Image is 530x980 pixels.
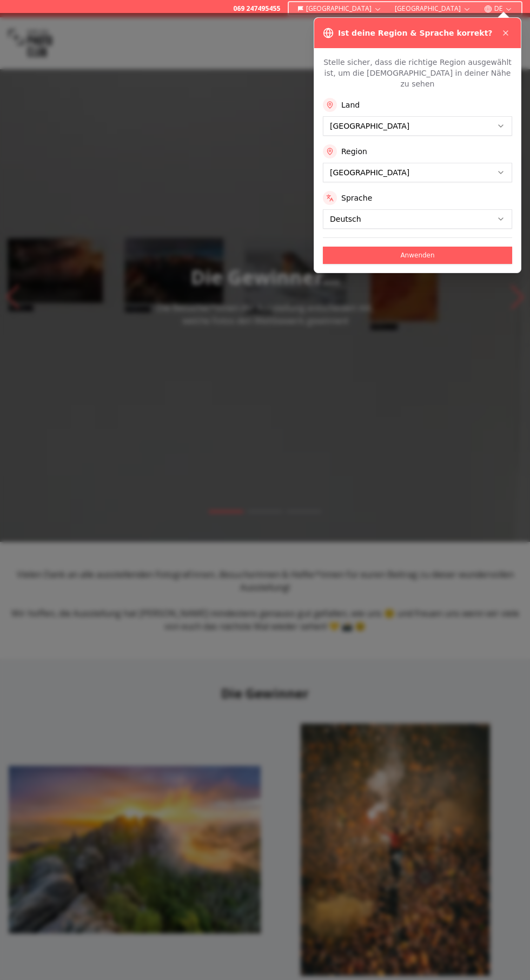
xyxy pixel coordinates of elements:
button: DE [480,2,517,15]
label: Land [341,100,360,110]
label: Sprache [341,193,372,203]
p: Stelle sicher, dass die richtige Region ausgewählt ist, um die [DEMOGRAPHIC_DATA] in deiner Nähe ... [323,57,512,89]
button: [GEOGRAPHIC_DATA] [293,2,387,15]
button: Anwenden [323,247,512,264]
button: [GEOGRAPHIC_DATA] [390,2,475,15]
h3: Ist deine Region & Sprache korrekt? [338,28,492,38]
a: 069 247495455 [233,4,280,13]
label: Region [341,146,367,157]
